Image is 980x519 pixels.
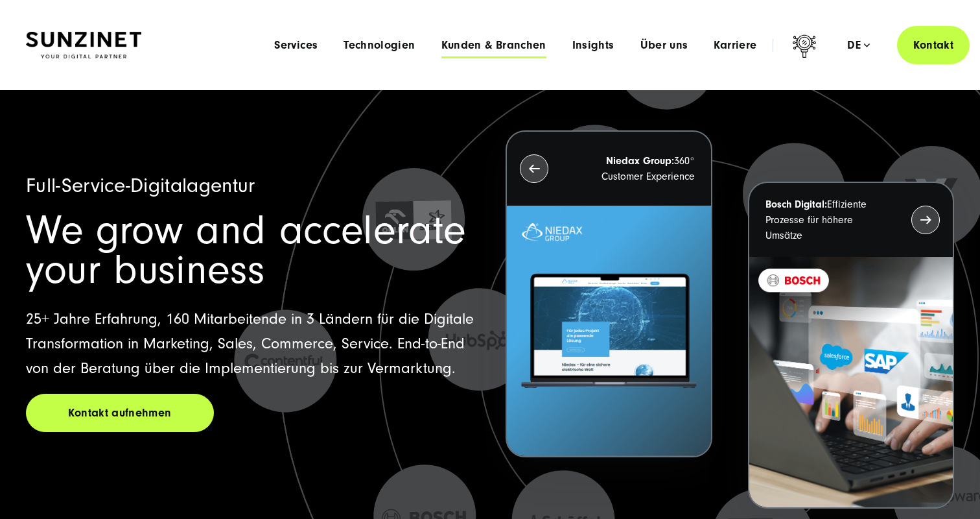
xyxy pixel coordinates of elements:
[26,32,141,59] img: SUNZINET Full Service Digital Agentur
[765,199,827,210] strong: Bosch Digital:
[344,39,415,52] a: Technologien
[441,39,546,52] a: Kunden & Branchen
[749,257,953,507] img: BOSCH - Kundeprojekt - Digital Transformation Agentur SUNZINET
[714,39,756,52] a: Karriere
[274,39,318,52] a: Services
[847,39,870,52] div: de
[897,26,970,64] a: Kontakt
[26,394,214,432] a: Kontakt aufnehmen
[26,307,474,381] p: 25+ Jahre Erfahrung, 160 Mitarbeitende in 3 Ländern für die Digitale Transformation in Marketing,...
[507,206,710,456] img: Letztes Projekt von Niedax. Ein Laptop auf dem die Niedax Website geöffnet ist, auf blauem Hinter...
[506,130,712,457] button: Niedax Group:360° Customer Experience Letztes Projekt von Niedax. Ein Laptop auf dem die Niedax W...
[765,197,888,243] p: Effiziente Prozesse für höhere Umsätze
[26,207,466,293] span: We grow and accelerate your business
[572,39,614,52] a: Insights
[572,153,694,184] p: 360° Customer Experience
[640,39,688,52] a: Über uns
[26,174,255,197] span: Full-Service-Digitalagentur
[748,182,954,509] button: Bosch Digital:Effiziente Prozesse für höhere Umsätze BOSCH - Kundeprojekt - Digital Transformatio...
[606,155,674,167] strong: Niedax Group:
